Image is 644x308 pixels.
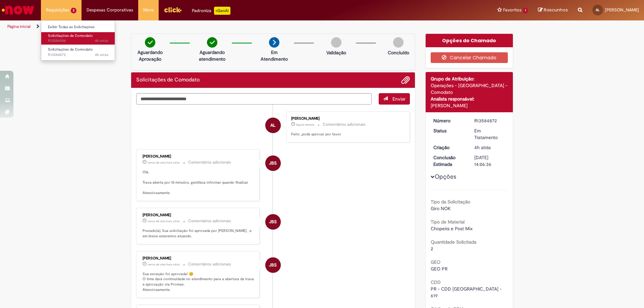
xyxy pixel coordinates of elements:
p: Prezado(a), Sua solicitação foi aprovada por [PERSON_NAME] , e em breve estaremos atuando. [143,228,254,239]
p: Em Atendimento [258,49,290,62]
span: 4h atrás [474,144,491,150]
span: 2 [71,8,76,13]
div: [PERSON_NAME] [143,256,254,260]
h2: Solicitações de Comodato Histórico de tíquete [136,77,200,83]
b: Quantidade Solicitada [431,239,476,245]
span: Favoritos [503,7,522,13]
small: Comentários adicionais [188,218,231,224]
div: [PERSON_NAME] [143,155,254,159]
span: Solicitações de Comodato [48,47,93,52]
div: [PERSON_NAME] [143,213,254,217]
div: Opções do Chamado [426,34,513,47]
button: Enviar [379,93,410,105]
div: Em Tratamento [474,127,505,141]
button: Adicionar anexos [401,76,410,84]
b: Tipo de Material [431,219,465,225]
div: Operações - [GEOGRAPHIC_DATA] - Comodato [431,82,508,96]
span: cerca de uma hora atrás [148,219,180,223]
a: Exibir Todas as Solicitações [41,23,115,31]
p: Validação [326,49,346,56]
time: 01/10/2025 10:21:09 [474,144,491,150]
span: Agora mesmo [296,123,314,127]
div: Padroniza [192,7,230,15]
img: img-circle-grey.png [393,37,404,48]
span: 4h atrás [95,52,108,57]
p: +GenAi [214,7,230,15]
img: check-circle-green.png [207,37,217,48]
span: Solicitações de Comodato [48,33,93,38]
a: Aberto R13584904 : Solicitações de Comodato [41,32,115,45]
a: Página inicial [7,24,31,29]
p: Olá, Trava aberta por 10 minutos, gentileza informar quando finalizar Atenciosamente [143,170,254,196]
span: [PERSON_NAME] [605,7,639,13]
time: 01/10/2025 14:25:31 [296,123,314,127]
img: arrow-next.png [269,37,279,48]
span: JBS [269,214,277,230]
img: check-circle-green.png [145,37,155,48]
span: R13584904 [48,38,108,44]
div: 01/10/2025 10:21:09 [474,144,505,151]
span: 4h atrás [95,38,108,43]
span: Despesas Corporativas [87,7,133,13]
img: img-circle-grey.png [331,37,341,48]
div: Jacqueline Batista Shiota [265,214,281,230]
p: Aguardando Aprovação [134,49,166,62]
p: Aguardando atendimento [196,49,228,62]
div: [DATE] 14:06:36 [474,154,505,168]
div: [PERSON_NAME] [431,102,508,109]
b: GEO [431,259,440,265]
b: Tipo da Solicitação [431,199,470,205]
div: Grupo de Atribuição: [431,75,508,82]
span: PR - CDD [GEOGRAPHIC_DATA] - 619 [431,286,503,299]
span: Chopeira e Post Mix [431,226,473,232]
div: [PERSON_NAME] [291,117,403,121]
span: cerca de uma hora atrás [148,262,180,266]
div: Analista responsável: [431,96,508,102]
div: Jacqueline Batista Shiota [265,156,281,171]
span: Giro NOK [431,205,451,211]
img: ServiceNow [1,3,35,17]
span: AL [270,117,275,133]
small: Comentários adicionais [188,261,231,267]
dt: Número [428,117,470,124]
ul: Requisições [41,20,115,61]
dt: Status [428,127,470,134]
span: JBS [269,155,277,171]
div: Anderson Carlos Da Luz [265,118,281,133]
p: Concluído [388,49,409,56]
small: Comentários adicionais [188,160,231,165]
b: CDD [431,279,441,285]
span: Requisições [46,7,69,13]
div: R13584872 [474,117,505,124]
span: JBS [269,257,277,273]
time: 01/10/2025 10:23:59 [95,38,108,43]
span: More [143,7,154,13]
dt: Conclusão Estimada [428,154,470,168]
span: cerca de uma hora atrás [148,161,180,165]
a: Aberto R13584872 : Solicitações de Comodato [41,46,115,58]
button: Cancelar Chamado [431,52,508,63]
time: 01/10/2025 13:06:36 [148,219,180,223]
span: R13584872 [48,52,108,58]
img: click_logo_yellow_360x200.png [164,5,182,15]
small: Comentários adicionais [323,122,366,127]
span: 2 [431,246,433,252]
dt: Criação [428,144,470,151]
textarea: Digite sua mensagem aqui... [136,93,372,105]
span: Enviar [392,96,406,102]
time: 01/10/2025 10:21:11 [95,52,108,57]
a: Rascunhos [538,7,568,13]
p: Feito ,pode aprovar por favor [291,132,403,137]
div: Jacqueline Batista Shiota [265,257,281,273]
p: Sua exceção foi aprovada! 😊 O time dará continuidade no atendimento para a abertura da trava e ap... [143,271,254,293]
ul: Trilhas de página [5,20,424,33]
span: GEO PR [431,266,447,272]
span: Rascunhos [544,7,568,13]
span: 1 [523,8,528,13]
span: AL [596,8,600,12]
